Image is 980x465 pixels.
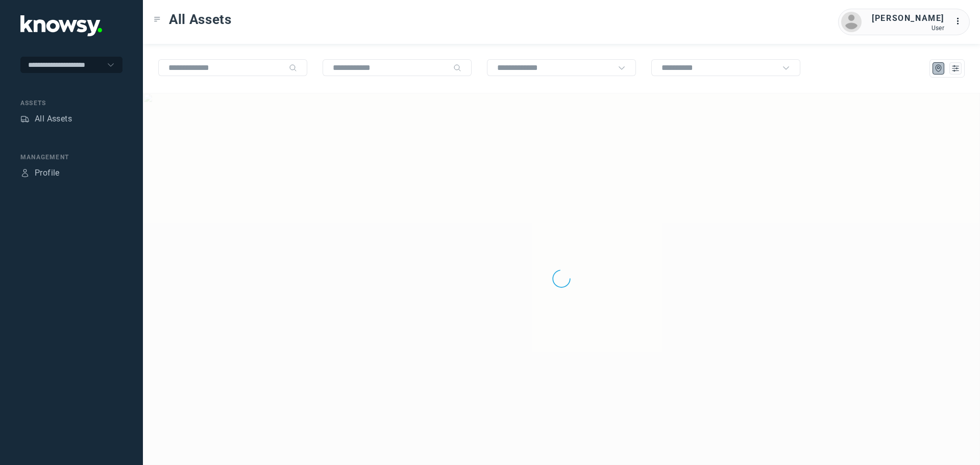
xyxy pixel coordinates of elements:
[453,64,461,72] div: Search
[35,113,72,125] div: All Assets
[954,15,967,28] div: :
[20,167,60,179] a: ProfileProfile
[289,64,297,72] div: Search
[20,113,72,125] a: AssetsAll Assets
[872,12,944,25] div: [PERSON_NAME]
[154,16,161,23] div: Toggle Menu
[841,12,862,32] img: avatar.png
[955,17,965,25] tspan: ...
[934,64,943,73] div: Map
[20,114,30,124] div: Assets
[169,10,232,29] span: All Assets
[35,167,60,179] div: Profile
[20,15,102,36] img: Application Logo
[20,168,30,178] div: Profile
[20,99,122,108] div: Assets
[954,15,967,29] div: :
[951,64,960,73] div: List
[20,153,122,162] div: Management
[872,25,944,32] div: User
